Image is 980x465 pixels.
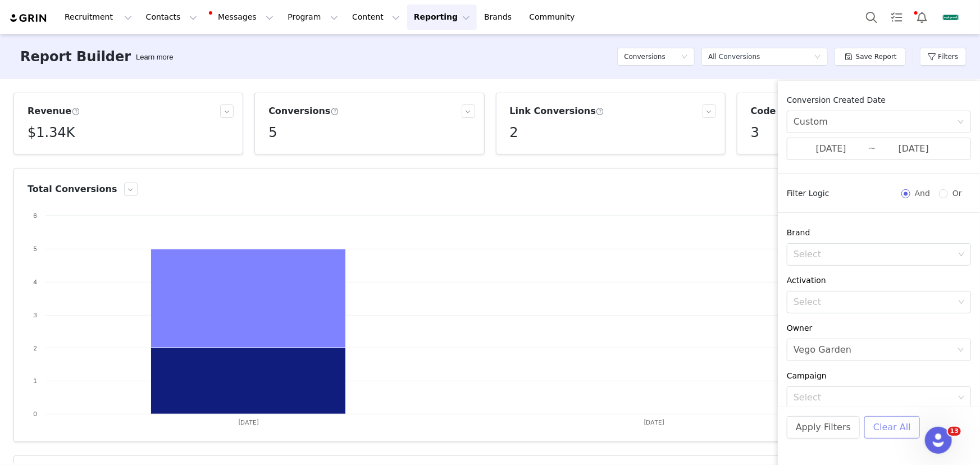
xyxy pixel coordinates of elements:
[510,122,518,143] h5: 2
[958,299,965,307] i: icon: down
[787,416,860,439] button: Apply Filters
[28,104,80,118] h3: Revenue
[794,111,828,133] div: Custom
[920,48,967,66] button: Filters
[33,212,37,220] text: 6
[958,118,964,126] i: icon: down
[948,427,961,436] span: 13
[958,394,965,402] i: icon: down
[139,4,204,30] button: Contacts
[9,13,48,24] img: grin logo
[814,53,821,61] i: icon: down
[787,322,971,334] div: Owner
[268,104,339,118] h3: Conversions
[794,392,954,403] div: Select
[20,47,131,67] h3: Report Builder
[910,4,935,30] button: Notifications
[835,48,906,66] button: Save Report
[345,4,407,30] button: Content
[33,278,37,286] text: 4
[33,311,37,319] text: 3
[477,4,522,30] a: Brands
[681,53,688,61] i: icon: down
[876,142,951,156] input: End date
[644,418,664,426] text: [DATE]
[787,95,886,104] span: Conversion Created Date
[33,377,37,385] text: 1
[407,4,477,30] button: Reporting
[28,183,117,196] h3: Total Conversions
[28,122,75,143] h5: $1.34K
[787,227,971,239] div: Brand
[523,4,587,30] a: Community
[794,142,869,156] input: Start date
[859,4,884,30] button: Search
[281,4,345,30] button: Program
[794,297,954,308] div: Select
[33,344,37,352] text: 2
[787,188,829,199] span: Filter Logic
[751,122,759,143] h5: 3
[935,8,971,26] button: Profile
[708,48,760,65] div: All Conversions
[33,245,37,253] text: 5
[910,189,935,198] span: And
[925,427,952,454] iframe: Intercom live chat
[942,8,960,26] img: 15bafd44-9bb5-429c-8f18-59fefa57bfa9.jpg
[58,4,139,30] button: Recruitment
[238,418,259,426] text: [DATE]
[510,104,605,118] h3: Link Conversions
[751,104,850,118] h3: Code Conversions
[268,122,277,143] h5: 5
[134,52,175,63] div: Tooltip anchor
[958,251,965,259] i: icon: down
[33,410,37,418] text: 0
[204,4,280,30] button: Messages
[624,48,666,65] h5: Conversions
[794,339,851,361] div: Vego Garden
[794,249,954,260] div: Select
[885,4,909,30] a: Tasks
[948,189,967,198] span: Or
[864,416,920,439] button: Clear All
[787,370,971,382] div: Campaign
[787,275,971,286] div: Activation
